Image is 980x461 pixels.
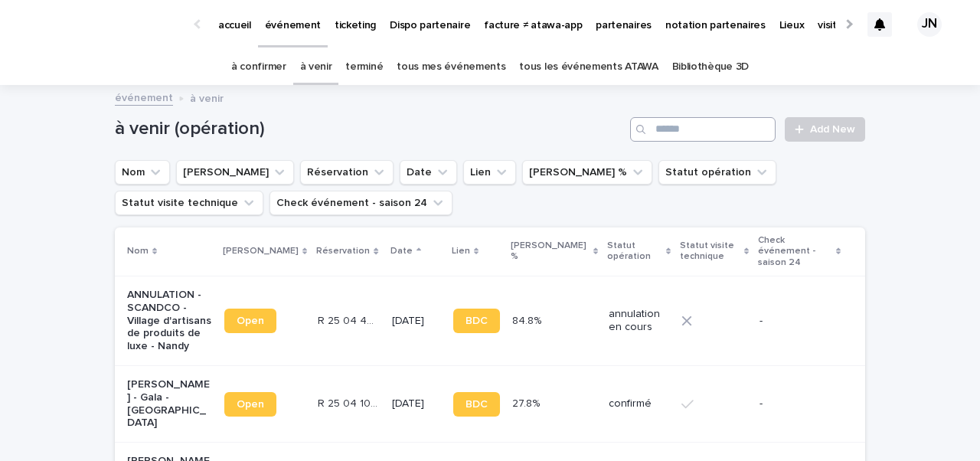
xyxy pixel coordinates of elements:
[452,243,470,260] p: Lien
[519,49,658,85] a: tous les événements ATAWA
[318,394,383,410] p: R 25 04 1019
[318,312,383,328] p: R 25 04 4396
[237,399,264,410] span: Open
[609,397,669,410] p: confirmé
[658,160,776,185] button: Statut opération
[316,243,370,260] p: Réservation
[345,49,383,85] a: terminé
[115,160,170,185] button: Nom
[224,392,276,417] a: Open
[465,399,488,410] span: BDC
[512,394,543,410] p: 27.8%
[392,315,441,328] p: [DATE]
[609,308,669,334] p: annulation en cours
[300,160,394,185] button: Réservation
[115,276,865,365] tr: ANNULATION - SCANDCO - Village d'artisans de produits de luxe - NandyOpenR 25 04 4396R 25 04 4396...
[190,89,224,106] p: à venir
[511,237,590,266] p: [PERSON_NAME] %
[115,191,263,215] button: Statut visite technique
[31,9,179,40] img: Ls34BcGeRexTGTNfXpUC
[127,289,212,353] p: ANNULATION - SCANDCO - Village d'artisans de produits de luxe - Nandy
[522,160,652,185] button: Marge %
[785,117,865,142] a: Add New
[224,309,276,333] a: Open
[810,124,855,135] span: Add New
[680,237,740,266] p: Statut visite technique
[231,49,286,85] a: à confirmer
[269,191,452,215] button: Check événement - saison 24
[465,316,488,326] span: BDC
[127,243,149,260] p: Nom
[300,49,332,85] a: à venir
[453,392,500,417] a: BDC
[115,88,173,106] a: événement
[237,316,264,326] span: Open
[759,397,841,410] p: -
[397,49,505,85] a: tous mes événements
[115,118,624,140] h1: à venir (opération)
[115,365,865,442] tr: [PERSON_NAME] - Gala - [GEOGRAPHIC_DATA]OpenR 25 04 1019R 25 04 1019 [DATE]BDC27.8%27.8% confirmé-
[463,160,516,185] button: Lien
[390,243,413,260] p: Date
[630,117,776,142] input: Search
[917,12,942,37] div: JN
[223,243,299,260] p: [PERSON_NAME]
[400,160,457,185] button: Date
[512,312,544,328] p: 84.8%
[759,315,841,328] p: -
[607,237,662,266] p: Statut opération
[672,49,749,85] a: Bibliothèque 3D
[758,232,832,271] p: Check événement - saison 24
[176,160,294,185] button: Lien Stacker
[127,378,212,430] p: [PERSON_NAME] - Gala - [GEOGRAPHIC_DATA]
[453,309,500,333] a: BDC
[392,397,441,410] p: [DATE]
